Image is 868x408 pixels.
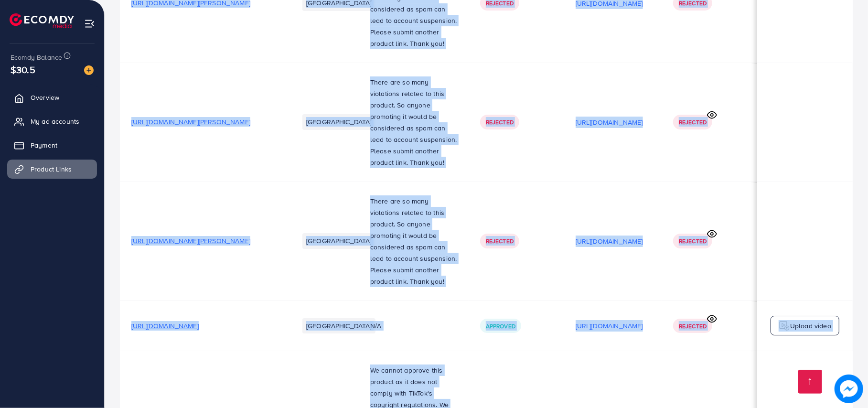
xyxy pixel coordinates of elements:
a: Payment [7,136,97,155]
span: [URL][DOMAIN_NAME][PERSON_NAME] [131,117,250,127]
img: logo [10,13,74,28]
p: [URL][DOMAIN_NAME] [576,117,643,128]
span: My ad accounts [31,117,79,126]
span: Overview [31,93,59,102]
span: Rejected [679,237,707,245]
span: [URL][DOMAIN_NAME][PERSON_NAME] [131,236,250,246]
span: $30.5 [9,60,37,80]
img: image [84,65,94,75]
li: [GEOGRAPHIC_DATA] [302,233,375,248]
span: Approved [486,322,515,330]
span: Product Links [31,164,72,174]
span: Rejected [486,237,514,245]
p: [URL][DOMAIN_NAME] [576,236,643,247]
a: My ad accounts [7,112,97,131]
li: [GEOGRAPHIC_DATA] [302,114,375,129]
span: [URL][DOMAIN_NAME] [131,321,199,331]
span: Rejected [486,118,514,126]
span: Ecomdy Balance [11,53,62,62]
p: There are so many violations related to this product. So anyone promoting it would be considered ... [370,195,457,287]
span: Rejected [679,322,707,330]
a: Overview [7,88,97,107]
a: Product Links [7,160,97,179]
img: logo [779,320,790,332]
p: Upload video [790,320,831,332]
img: image [835,375,863,403]
span: Rejected [679,118,707,126]
span: Payment [31,140,57,150]
span: N/A [370,321,381,331]
p: [URL][DOMAIN_NAME] [576,320,643,332]
img: menu [84,18,95,29]
p: There are so many violations related to this product. So anyone promoting it would be considered ... [370,76,457,168]
li: [GEOGRAPHIC_DATA] [302,318,375,333]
